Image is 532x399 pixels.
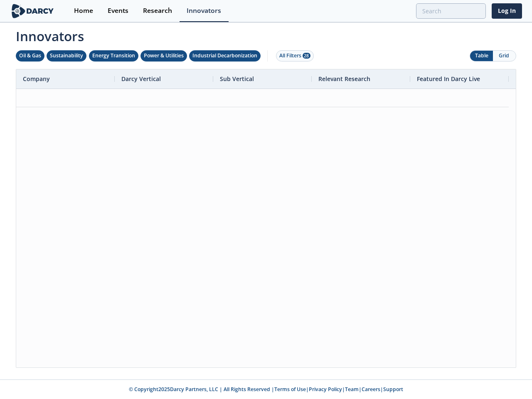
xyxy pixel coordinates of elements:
div: All Filters [279,52,310,59]
button: Grid [493,51,516,61]
button: Table [470,51,493,61]
iframe: chat widget [497,366,524,391]
button: Energy Transition [89,50,138,62]
span: 28 [303,53,310,59]
a: Terms of Use [274,386,306,393]
a: Team [345,386,359,393]
div: Events [108,7,128,14]
button: Industrial Decarbonization [189,50,261,62]
div: Oil & Gas [19,52,41,59]
a: Careers [362,386,380,393]
button: Sustainability [47,50,86,62]
button: Power & Utilities [140,50,187,62]
span: Innovators [10,23,522,46]
div: Research [143,7,172,14]
button: Oil & Gas [16,50,44,62]
span: Sub Vertical [220,75,254,83]
div: Industrial Decarbonization [192,52,257,59]
img: logo-wide.svg [10,4,55,18]
span: Relevant Research [318,75,370,83]
div: Home [74,7,93,14]
a: Privacy Policy [309,386,342,393]
div: Innovators [187,7,221,14]
div: Power & Utilities [144,52,184,59]
a: Log In [492,3,522,19]
button: All Filters 28 [276,50,314,62]
input: Advanced Search [416,3,486,19]
span: Featured In Darcy Live [417,75,480,83]
p: © Copyright 2025 Darcy Partners, LLC | All Rights Reserved | | | | | [12,386,520,393]
div: Sustainability [50,52,83,59]
span: Company [23,75,50,83]
div: Energy Transition [92,52,135,59]
a: Support [383,386,403,393]
span: Darcy Vertical [121,75,161,83]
